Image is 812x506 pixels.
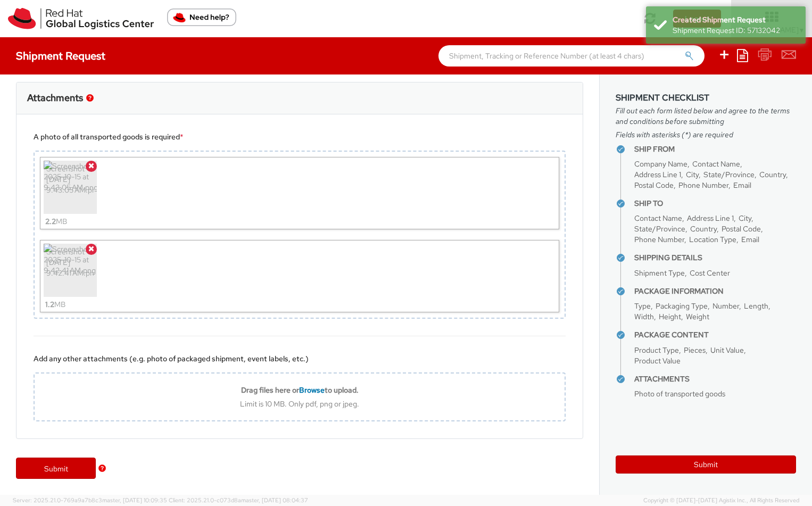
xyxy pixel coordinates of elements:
[634,268,685,278] span: Shipment Type
[634,224,685,234] span: State/Province
[712,301,739,311] span: Number
[35,399,565,409] div: Limit is 10 MB. Only pdf, png or jpeg.
[634,345,679,355] span: Product Type
[656,301,708,311] span: Packaging Type
[643,496,799,505] span: Copyright © [DATE]-[DATE] Agistix Inc., All Rights Reserved
[45,300,54,309] strong: 1.2
[616,455,796,474] button: Submit
[690,224,717,234] span: Country
[689,235,736,244] span: Location Type
[673,25,798,36] div: Shipment Request ID: 57132042
[634,301,651,311] span: Type
[659,312,681,321] span: Height
[759,170,786,179] span: Country
[44,161,97,214] img: Screenshot 2025-10-15 at 9.43.05 AM.png
[16,50,105,62] h4: Shipment Request
[45,217,56,226] strong: 2.2
[8,8,154,29] img: rh-logistics-00dfa346123c4ec078e1.svg
[616,105,796,127] span: Fill out each form listed below and agree to the terms and conditions before submitting
[722,224,761,234] span: Postal Code
[634,235,684,244] span: Phone Number
[692,159,740,169] span: Contact Name
[34,353,566,364] div: Add any other attachments (e.g. photo of packaged shipment, event labels, etc.)
[634,356,681,366] span: Product Value
[45,297,65,312] div: MB
[45,214,67,229] div: MB
[686,170,699,179] span: City
[634,200,796,208] h4: Ship To
[634,213,682,223] span: Contact Name
[634,287,796,295] h4: Package Information
[634,180,674,190] span: Postal Code
[739,213,751,223] span: City
[634,389,725,399] span: Photo of transported goods
[44,244,97,297] img: Screenshot 2025-10-15 at 9.42.41 AM.png
[684,345,706,355] span: Pieces
[241,385,359,395] b: Drag files here or to upload.
[616,129,796,140] span: Fields with asterisks (*) are required
[710,345,744,355] span: Unit Value
[673,14,798,25] div: Created Shipment Request
[634,254,796,262] h4: Shipping Details
[744,301,768,311] span: Length
[733,180,751,190] span: Email
[616,93,796,103] h3: Shipment Checklist
[687,213,734,223] span: Address Line 1
[167,9,236,26] button: Need help?
[634,375,796,383] h4: Attachments
[16,458,96,479] a: Submit
[634,159,687,169] span: Company Name
[34,131,566,142] div: A photo of all transported goods is required
[678,180,728,190] span: Phone Number
[169,496,308,504] span: Client: 2025.21.0-c073d8a
[686,312,709,321] span: Weight
[634,312,654,321] span: Width
[13,496,167,504] span: Server: 2025.21.0-769a9a7b8c3
[634,145,796,153] h4: Ship From
[438,45,705,67] input: Shipment, Tracking or Reference Number (at least 4 chars)
[27,93,83,103] h3: Attachments
[634,170,681,179] span: Address Line 1
[690,268,730,278] span: Cost Center
[703,170,755,179] span: State/Province
[299,385,325,395] span: Browse
[741,235,759,244] span: Email
[634,331,796,339] h4: Package Content
[241,496,308,504] span: master, [DATE] 08:04:37
[102,496,167,504] span: master, [DATE] 10:09:35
